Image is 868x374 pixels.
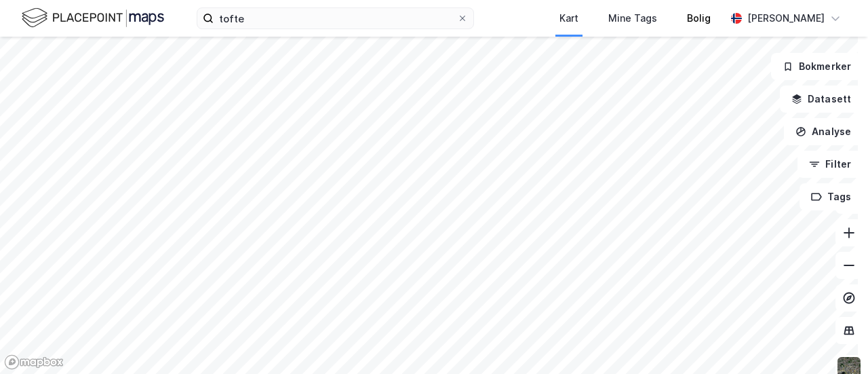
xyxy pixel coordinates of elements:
button: Datasett [780,86,863,113]
button: Bokmerker [771,53,863,80]
button: Tags [800,183,863,210]
div: Mine Tags [608,10,657,26]
div: Kart [559,10,578,26]
input: Søk på adresse, matrikkel, gårdeiere, leietakere eller personer [214,8,457,29]
img: logo.f888ab2527a4732fd821a326f86c7f29.svg [22,6,164,30]
div: Kontrollprogram for chat [800,309,868,374]
a: Mapbox homepage [4,354,64,370]
div: [PERSON_NAME] [747,10,825,26]
button: Filter [797,151,863,178]
iframe: Chat Widget [800,309,868,374]
div: Bolig [687,10,711,26]
button: Analyse [784,118,863,145]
